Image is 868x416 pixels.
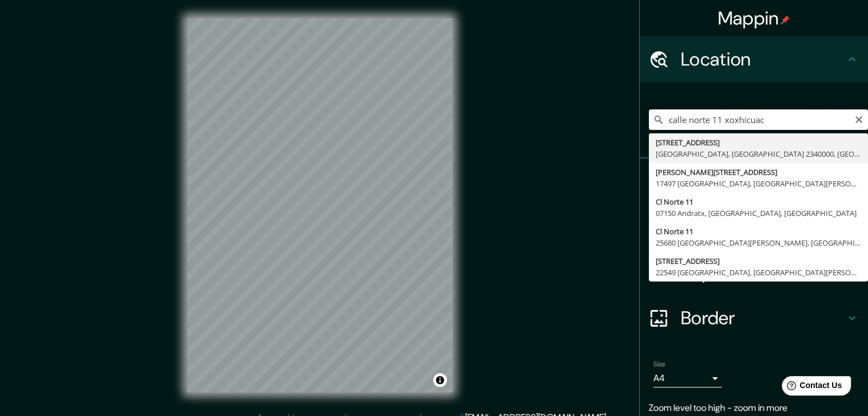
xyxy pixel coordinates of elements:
div: Location [640,36,868,82]
input: Pick your city or area [649,109,868,130]
div: [GEOGRAPHIC_DATA], [GEOGRAPHIC_DATA] 2340000, [GEOGRAPHIC_DATA] [656,148,861,160]
div: Layout [640,250,868,295]
canvas: Map [187,18,453,393]
div: 22549 [GEOGRAPHIC_DATA], [GEOGRAPHIC_DATA][PERSON_NAME], [GEOGRAPHIC_DATA] [656,267,861,278]
img: pin-icon.png [781,15,790,25]
iframe: Help widget launcher [766,372,855,403]
div: [STREET_ADDRESS] [656,137,861,148]
div: 17497 [GEOGRAPHIC_DATA], [GEOGRAPHIC_DATA][PERSON_NAME], [GEOGRAPHIC_DATA] [656,178,861,189]
div: Cl Norte 11 [656,196,861,207]
div: 07150 Andratx, [GEOGRAPHIC_DATA], [GEOGRAPHIC_DATA] [656,207,861,219]
div: Pins [640,158,868,204]
h4: Mappin [718,7,790,30]
div: 25680 [GEOGRAPHIC_DATA][PERSON_NAME], [GEOGRAPHIC_DATA], [GEOGRAPHIC_DATA] [656,237,861,248]
h4: Border [681,307,845,329]
label: Size [653,360,665,369]
div: Style [640,204,868,250]
h4: Layout [681,261,845,284]
button: Clear [854,113,863,124]
div: [PERSON_NAME][STREET_ADDRESS] [656,166,861,178]
div: Border [640,295,868,341]
div: A4 [653,369,722,388]
p: Zoom level too high - zoom in more [649,401,859,415]
div: [STREET_ADDRESS] [656,255,861,267]
h4: Location [681,48,845,71]
div: Cl Norte 11 [656,226,861,237]
button: Toggle attribution [433,373,447,387]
